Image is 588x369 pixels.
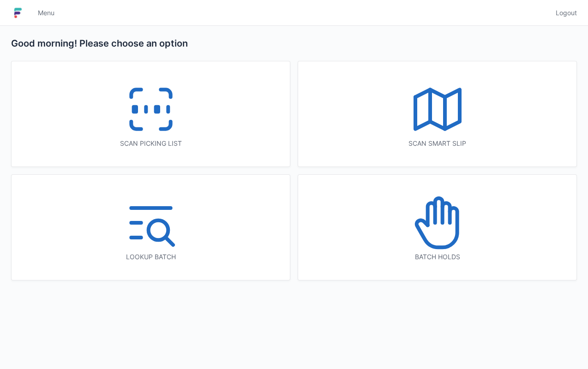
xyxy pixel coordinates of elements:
[32,5,60,21] a: Menu
[30,252,271,262] div: Lookup batch
[550,5,577,21] a: Logout
[298,61,577,167] a: Scan smart slip
[317,139,558,148] div: Scan smart slip
[30,139,271,148] div: Scan picking list
[317,252,558,262] div: Batch holds
[11,174,290,280] a: Lookup batch
[38,8,54,18] span: Menu
[11,61,290,167] a: Scan picking list
[298,174,577,280] a: Batch holds
[556,8,577,18] span: Logout
[11,37,577,50] h2: Good morning! Please choose an option
[11,6,25,20] img: logo-small.jpg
